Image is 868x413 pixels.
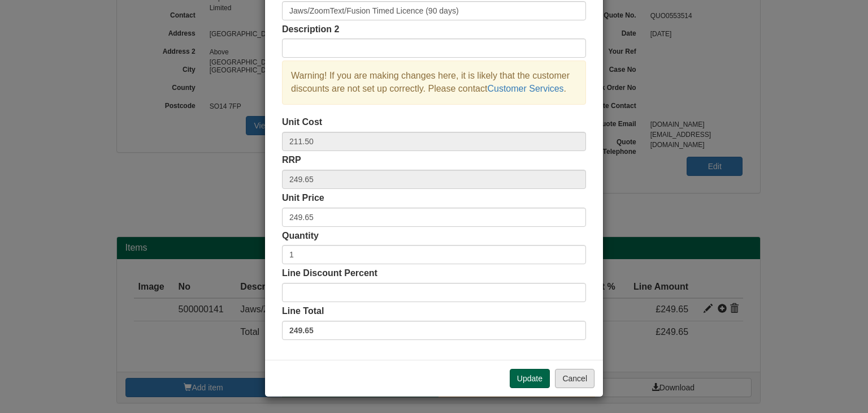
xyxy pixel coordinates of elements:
[282,154,301,167] label: RRP
[282,267,377,280] label: Line Discount Percent
[282,23,339,36] label: Description 2
[282,321,586,340] label: 249.65
[282,230,319,243] label: Quantity
[487,84,563,93] a: Customer Services
[555,369,594,388] button: Cancel
[282,61,586,105] div: Warning! If you are making changes here, it is likely that the customer discounts are not set up ...
[282,116,322,129] label: Unit Cost
[510,369,550,388] button: Update
[282,305,324,318] label: Line Total
[282,192,324,205] label: Unit Price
